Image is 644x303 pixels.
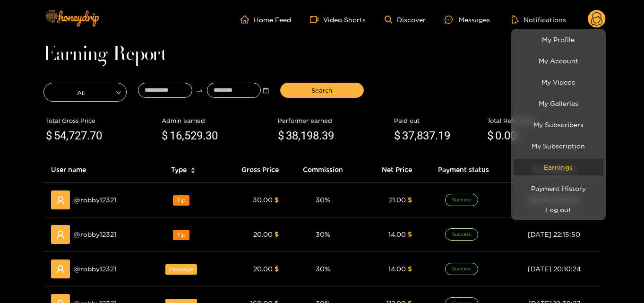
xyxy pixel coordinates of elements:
[514,116,603,133] a: My Subscribers
[514,138,603,154] a: My Subscription
[514,31,603,48] a: My Profile
[514,95,603,112] a: My Galleries
[514,74,603,90] a: My Videos
[514,201,603,218] button: Log out
[514,52,603,69] a: My Account
[514,159,603,175] a: Earnings
[514,180,603,197] a: Payment History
